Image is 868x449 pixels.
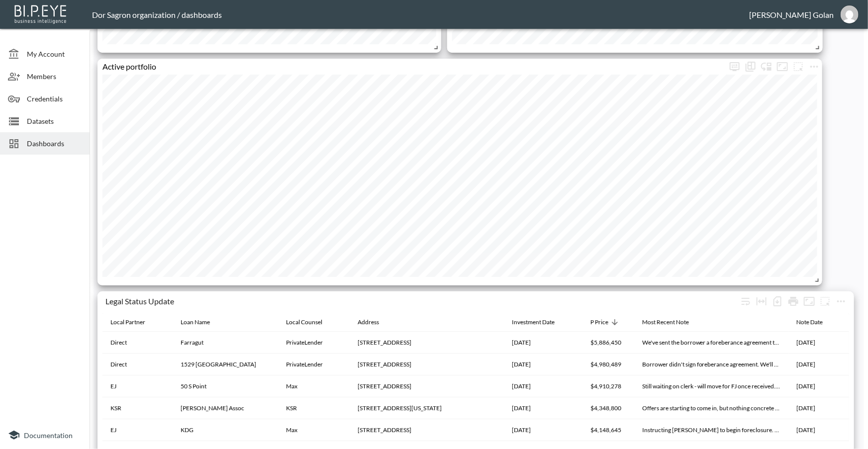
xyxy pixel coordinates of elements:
div: Print [785,293,801,309]
div: Most Recent Note [642,316,689,328]
th: Borrower didn't sign foreberance agreement. We'll give the until Thursday if not, move foreword w... [634,354,788,375]
div: Investment Date [512,316,555,328]
th: 8/15/2025 [788,375,849,397]
th: KSR [278,397,350,419]
div: P Price [590,316,608,328]
span: Credentials [27,93,82,104]
th: $4,910,278 [582,375,634,397]
th: PrivateLender [278,354,350,375]
span: Most Recent Note [642,316,702,328]
th: Farragut [173,332,278,354]
span: Members [27,71,82,82]
div: Legal Status Update [105,296,738,306]
a: Documentation [8,429,82,441]
span: Investment Date [512,316,568,328]
th: 8/15/2025 [788,419,849,441]
th: KSR [102,397,173,419]
th: 495 West 186th St, New York Ny 10033 [350,397,504,419]
th: 2025-08-12 [788,354,849,375]
div: Show chart as table [743,59,759,75]
th: $4,148,645 [582,419,634,441]
span: Local Counsel [286,316,335,328]
div: Loan Name [181,316,210,328]
div: Local Partner [110,316,145,328]
div: Local Counsel [286,316,322,328]
div: Toggle table layout between fixed and auto (default: auto) [754,293,770,309]
th: 2024-12-17 [504,419,582,441]
th: 2025-08-12 [788,397,849,419]
th: PrivateLender [278,332,350,354]
th: 50 S Pointe Dr Unit TWN7, Miami Beach, FL 33139 [350,375,504,397]
button: more [817,293,833,309]
th: Direct [102,354,173,375]
button: more [790,59,806,75]
span: Loan Name [181,316,223,328]
th: Nussbaum Assoc [173,397,278,419]
th: Instructing Howard to begin foreclosure. We will continue to run parallel tracks and communicate ... [634,419,788,441]
div: Wrap text [738,293,754,309]
img: b60eb1e829f882aa23219c725e57e04d [841,5,859,23]
th: Offers are starting to come in, but nothing concrete yet. We’re currently fielding interest. [634,397,788,419]
div: Active portfolio [97,62,727,71]
th: $4,980,489 [582,354,634,375]
th: 1529 Brooklyn Ave, Brooklyn, NY [350,354,504,375]
button: Fullscreen [801,293,817,309]
th: 50 S Point [173,375,278,397]
span: P Price [590,316,621,328]
th: $5,886,450 [582,332,634,354]
span: My Account [27,49,82,59]
th: 2025-08-12 [788,332,849,354]
button: amir@ibi.co.il [834,2,866,26]
th: Direct [102,332,173,354]
div: Note Date [796,316,823,328]
div: Number of rows selected for download: 38 [770,293,785,309]
img: bipeye-logo [12,2,70,25]
div: Address [358,316,379,328]
th: 2025-05-04 [504,354,582,375]
th: $4,348,800 [582,397,634,419]
button: more [727,59,743,75]
div: Enable/disable chart dragging [759,59,774,75]
span: Attach chart to a group [817,295,833,305]
button: more [806,59,822,75]
th: Max [278,375,350,397]
span: Note Date [796,316,836,328]
span: Datasets [27,116,82,126]
th: 14596 Belmont Trace, Wellington, FL 33414 [350,419,504,441]
th: 1529 Brooklyn [173,354,278,375]
th: 3509-3511 Farragut Rd, Brooklyn, NY 11210 [350,332,504,354]
th: We've sent the borrower a foreberance agreement to sign, he replied that he was paying on time an... [634,332,788,354]
th: Max [278,419,350,441]
span: Display settings [727,59,743,75]
span: Local Partner [110,316,158,328]
th: EJ [102,419,173,441]
span: Chart settings [833,293,849,309]
th: EJ [102,375,173,397]
th: Still waiting on clerk - will move for FJ once received. Still keepig tabs on possible closing [634,375,788,397]
span: Chart settings [806,59,822,75]
button: Fullscreen [774,59,790,75]
span: Documentation [24,431,73,440]
th: 2025-07-31 [504,332,582,354]
span: Attach chart to a group [790,61,806,70]
button: more [833,293,849,309]
th: KDG [173,419,278,441]
th: 2024-11-04 [504,375,582,397]
div: Dor Sagron organization / dashboards [92,10,749,19]
span: Dashboards [27,138,82,149]
th: 2025-05-22 [504,397,582,419]
div: [PERSON_NAME] Golan [749,10,834,19]
span: Address [358,316,392,328]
